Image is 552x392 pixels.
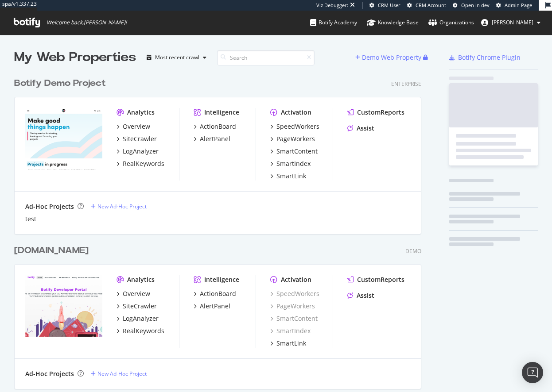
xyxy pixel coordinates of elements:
[97,370,147,377] div: New Ad-Hoc Project
[391,80,421,88] div: Enterprise
[449,53,521,62] a: Botify Chrome Plugin
[155,55,199,60] div: Most recent crawl
[194,302,230,311] a: AlertPanel
[316,2,348,9] div: Viz Debugger:
[369,2,400,9] a: CRM User
[270,147,318,156] a: SmartContent
[270,314,318,323] a: SmartContent
[14,77,109,90] a: Botify Demo Project
[123,289,150,298] div: Overview
[492,19,533,26] span: Arthur Roncey
[194,289,236,298] a: ActionBoard
[123,159,164,168] div: RealKeywords
[347,275,404,284] a: CustomReports
[276,147,318,156] div: SmartContent
[117,159,164,168] a: RealKeywords
[357,124,374,133] div: Assist
[123,135,157,143] div: SiteCrawler
[117,135,157,143] a: SiteCrawler
[117,147,159,156] a: LogAnalyzer
[310,11,357,35] a: Botify Academy
[204,275,239,284] div: Intelligence
[194,122,236,131] a: ActionBoard
[362,53,421,62] div: Demo Web Property
[505,2,532,8] span: Admin Page
[123,327,164,335] div: RealKeywords
[117,327,164,335] a: RealKeywords
[127,108,155,117] div: Analytics
[270,159,311,168] a: SmartIndex
[127,275,155,284] div: Analytics
[347,291,374,300] a: Assist
[357,108,404,117] div: CustomReports
[522,362,543,383] div: Open Intercom Messenger
[200,135,230,143] div: AlertPanel
[276,339,306,348] div: SmartLink
[14,244,92,257] a: [DOMAIN_NAME]
[276,135,315,143] div: PageWorkers
[200,122,236,131] div: ActionBoard
[378,2,400,8] span: CRM User
[405,247,421,255] div: Demo
[276,122,319,131] div: SpeedWorkers
[281,275,311,284] div: Activation
[474,15,548,30] button: [PERSON_NAME]
[310,18,357,27] div: Botify Academy
[357,275,404,284] div: CustomReports
[270,172,306,181] a: SmartLink
[281,108,311,117] div: Activation
[91,370,147,377] a: New Ad-Hoc Project
[458,53,521,62] div: Botify Chrome Plugin
[270,289,319,298] a: SpeedWorkers
[347,108,404,117] a: CustomReports
[25,108,102,169] img: ulule.com
[123,302,157,311] div: SiteCrawler
[143,50,210,65] button: Most recent crawl
[270,302,315,311] a: PageWorkers
[355,50,423,65] button: Demo Web Property
[200,289,236,298] div: ActionBoard
[453,2,490,9] a: Open in dev
[25,215,36,223] a: test
[25,369,74,378] div: Ad-Hoc Projects
[461,2,490,8] span: Open in dev
[496,2,532,9] a: Admin Page
[117,289,150,298] a: Overview
[91,203,147,210] a: New Ad-Hoc Project
[428,11,474,35] a: Organizations
[117,314,159,323] a: LogAnalyzer
[200,302,230,311] div: AlertPanel
[416,2,446,8] span: CRM Account
[25,275,102,337] img: developers.botify.com
[217,50,315,65] input: Search
[47,19,127,26] span: Welcome back, [PERSON_NAME] !
[194,135,230,143] a: AlertPanel
[204,108,239,117] div: Intelligence
[428,18,474,27] div: Organizations
[407,2,446,9] a: CRM Account
[123,147,159,156] div: LogAnalyzer
[355,54,423,61] a: Demo Web Property
[117,302,157,311] a: SiteCrawler
[357,291,374,300] div: Assist
[367,18,419,27] div: Knowledge Base
[276,172,306,181] div: SmartLink
[367,11,419,35] a: Knowledge Base
[14,244,89,257] div: [DOMAIN_NAME]
[270,135,315,143] a: PageWorkers
[25,202,74,211] div: Ad-Hoc Projects
[270,122,319,131] a: SpeedWorkers
[276,159,311,168] div: SmartIndex
[270,327,311,335] a: SmartIndex
[347,124,374,133] a: Assist
[117,122,150,131] a: Overview
[14,77,106,90] div: Botify Demo Project
[97,203,147,210] div: New Ad-Hoc Project
[123,122,150,131] div: Overview
[270,339,306,348] a: SmartLink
